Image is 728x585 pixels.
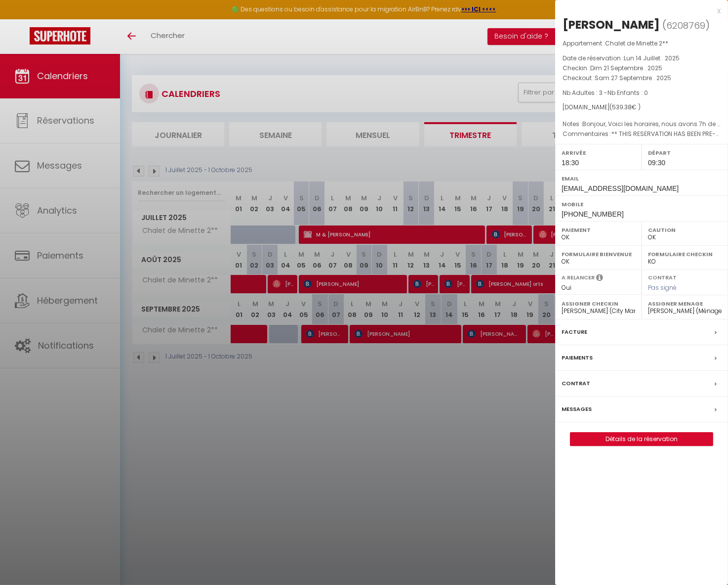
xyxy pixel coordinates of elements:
[648,225,722,235] label: Caution
[562,404,592,414] label: Messages
[605,39,668,47] span: Chalet de Minette 2**
[562,327,587,337] label: Facture
[595,74,671,82] span: Sam 27 Septembre . 2025
[609,103,641,111] span: ( € )
[563,39,721,48] p: Appartement :
[563,89,648,97] span: Nb Adultes : 3 -
[570,433,713,446] a: Détails de la réservation
[562,378,590,389] label: Contrat
[563,17,660,33] div: [PERSON_NAME]
[648,273,677,280] label: Contrat
[662,18,710,32] span: ( )
[562,299,635,309] label: Assigner Checkin
[570,432,713,446] button: Détails de la réservation
[563,53,721,63] p: Date de réservation :
[562,174,722,183] label: Email
[555,5,721,17] div: x
[562,159,579,167] span: 18:30
[563,73,721,83] p: Checkout :
[648,299,722,309] label: Assigner Menage
[590,64,662,72] span: Dim 21 Septembre . 2025
[563,63,721,73] p: Checkin :
[596,273,603,284] i: Sélectionner OUI si vous souhaiter envoyer les séquences de messages post-checkout
[562,184,679,192] span: [EMAIL_ADDRESS][DOMAIN_NAME]
[562,273,595,282] label: A relancer
[562,199,722,209] label: Mobile
[562,225,635,235] label: Paiement
[562,353,593,363] label: Paiements
[648,283,677,292] span: Pas signé
[648,249,722,259] label: Formulaire Checkin
[666,19,705,32] span: 6208769
[648,148,722,158] label: Départ
[563,129,721,139] p: Commentaires :
[624,54,680,62] span: Lun 14 Juillet . 2025
[607,89,648,97] span: Nb Enfants : 0
[563,103,721,112] div: [DOMAIN_NAME]
[563,119,721,129] p: Notes :
[612,103,632,111] span: 539.38
[562,249,635,259] label: Formulaire Bienvenue
[562,210,624,218] span: [PHONE_NUMBER]
[648,159,665,167] span: 09:30
[562,148,635,158] label: Arrivée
